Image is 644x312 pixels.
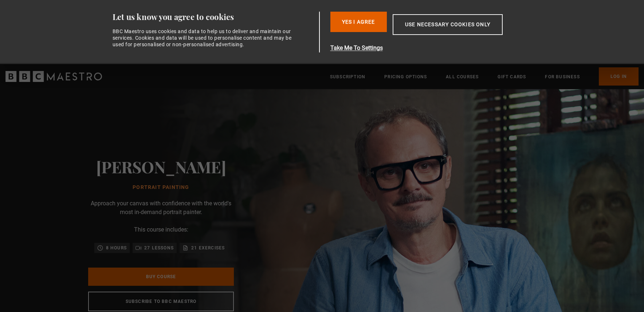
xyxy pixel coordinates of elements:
[96,157,226,176] h2: [PERSON_NAME]
[191,244,225,252] p: 21 exercises
[106,244,127,252] p: 8 hours
[88,199,234,217] p: Approach your canvas with confidence with the world's most in-demand portrait painter.
[113,12,317,22] div: Let us know you agree to cookies
[446,73,479,80] a: All Courses
[545,73,580,80] a: For business
[330,73,365,80] a: Subscription
[498,73,526,80] a: Gift Cards
[393,14,503,35] button: Use necessary cookies only
[330,44,537,52] button: Take Me To Settings
[113,28,296,48] div: BBC Maestro uses cookies and data to help us to deliver and maintain our services. Cookies and da...
[96,185,226,190] h1: Portrait Painting
[330,12,387,32] button: Yes I Agree
[330,67,639,86] nav: Primary
[5,71,102,82] svg: BBC Maestro
[384,73,427,80] a: Pricing Options
[599,67,639,86] a: Log In
[134,225,188,234] p: This course includes:
[144,244,174,252] p: 27 lessons
[88,268,234,286] a: Buy Course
